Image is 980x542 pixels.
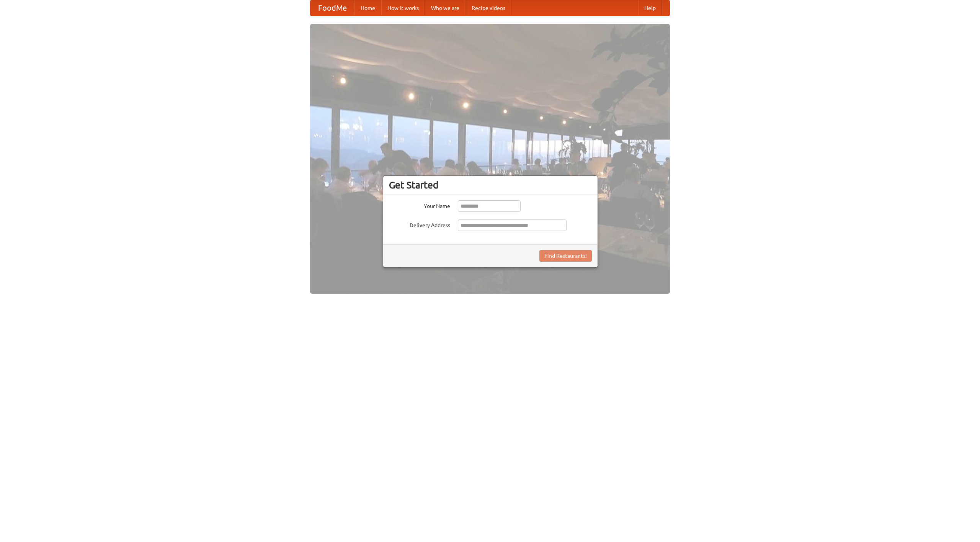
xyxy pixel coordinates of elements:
button: Find Restaurants! [539,250,592,262]
label: Your Name [389,200,450,210]
a: How it works [381,0,425,16]
a: Help [638,0,662,16]
a: Home [354,0,381,16]
a: FoodMe [310,0,354,16]
h3: Get Started [389,179,592,191]
a: Recipe videos [465,0,511,16]
a: Who we are [425,0,465,16]
label: Delivery Address [389,219,450,229]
